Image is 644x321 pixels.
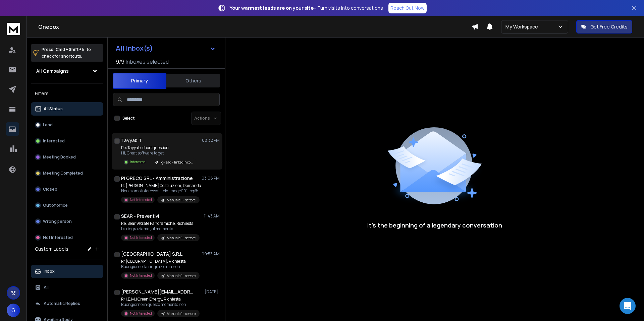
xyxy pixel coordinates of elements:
p: Inbox [44,269,55,274]
button: Wrong person [31,215,103,228]
p: Reach Out Now [390,5,425,11]
h1: Tayyab T [121,137,142,144]
p: Closed [43,187,57,192]
p: R: I.E.M.I Green Energy, Richiesta [121,297,200,302]
p: Hi, Great software to get [121,150,197,156]
button: G [7,304,20,317]
button: All Inbox(s) [110,42,221,55]
strong: Your warmest leads are on your site [230,5,314,11]
h1: Onebox [38,23,472,31]
p: Not Interested [130,197,152,202]
p: My Workspace [505,23,541,30]
button: All Status [31,102,103,116]
button: All Campaigns [31,64,103,78]
p: All Status [44,106,63,112]
p: Manuale 1 - settore [167,311,196,316]
p: Not Interested [130,273,152,278]
button: Closed [31,183,103,196]
h1: [GEOGRAPHIC_DATA] S.R.L. [121,251,183,257]
p: Non siamo interessati [cid:image001.jpg@01DC232D.AE869BB0] [cid:image002.jpg@01DC232D.AE869BB0] [... [121,188,202,194]
p: Meeting Booked [43,154,76,160]
p: [DATE] [205,289,220,295]
p: All [44,285,49,290]
span: 9 / 9 [116,58,124,66]
p: Manuale 1 - settore [167,198,196,203]
p: Automatic Replies [44,301,80,306]
h1: SEAR - Preventivi [121,213,159,219]
p: 11:43 AM [204,213,220,219]
button: Inbox [31,265,103,278]
p: – Turn visits into conversations [230,5,383,11]
p: Lead [43,122,53,128]
p: Meeting Completed [43,171,83,176]
button: Others [166,73,220,88]
button: Interested [31,134,103,148]
p: Interested [130,159,146,165]
button: Get Free Credits [576,20,632,34]
p: Manuale 1 - settore [167,236,196,241]
p: Not Interested [43,235,73,240]
div: Open Intercom Messenger [620,298,636,314]
label: Select [122,116,135,121]
h1: [PERSON_NAME][EMAIL_ADDRESS][DOMAIN_NAME] [121,288,195,295]
p: La ringraziamo , al momento [121,226,200,232]
p: Re: Sear Vetrate Panoramiche, Richiesta [121,221,200,226]
p: R: [GEOGRAPHIC_DATA], Richiesta [121,259,200,264]
p: Not Interested [130,311,152,316]
p: ig-lead - linkedin contact [160,160,193,165]
button: Not Interested [31,231,103,244]
p: Not Interested [130,235,152,240]
p: It’s the beginning of a legendary conversation [367,220,502,230]
h3: Custom Labels [35,246,68,252]
img: logo [7,23,20,35]
span: Cmd + Shift + k [55,46,85,53]
p: Manuale 1 - settore [167,273,196,278]
button: Lead [31,118,103,132]
h1: All Campaigns [36,68,69,74]
button: Meeting Booked [31,150,103,164]
button: Primary [113,73,166,89]
p: 08:32 PM [202,138,220,143]
button: All [31,281,103,294]
p: Re: Tayyab, short question [121,145,197,150]
p: R: [PERSON_NAME] Costruzioni, Domanda [121,183,202,188]
p: Out of office [43,203,68,208]
h1: PI GRECO SRL - Amministrazione [121,175,193,182]
p: 03:06 PM [202,176,220,181]
button: Automatic Replies [31,297,103,310]
p: Press to check for shortcuts. [42,46,91,60]
p: Buongiorno in questo momento non [121,302,200,307]
p: Wrong person [43,219,72,224]
p: Get Free Credits [590,23,628,30]
button: Meeting Completed [31,167,103,180]
h3: Filters [31,89,103,98]
p: Interested [43,138,65,144]
a: Reach Out Now [388,3,427,13]
h1: All Inbox(s) [116,45,153,52]
p: Buongiorno, la ringrazio ma non [121,264,200,269]
p: 09:53 AM [202,251,220,257]
button: Out of office [31,199,103,212]
h3: Inboxes selected [126,58,169,66]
